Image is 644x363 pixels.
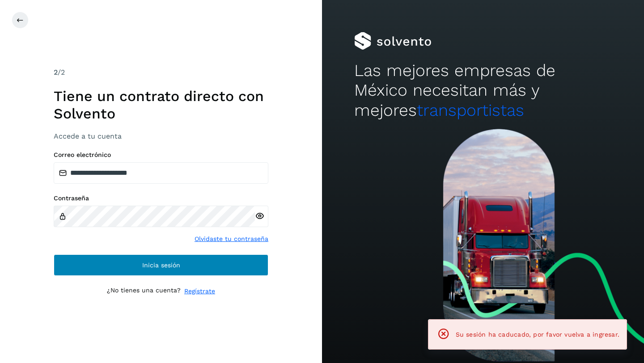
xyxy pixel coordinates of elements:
[54,68,58,76] span: 2
[54,194,268,202] label: Contraseña
[54,132,268,140] h3: Accede a tu cuenta
[107,287,181,296] p: ¿No tienes una cuenta?
[195,234,268,244] a: Olvidaste tu contraseña
[456,331,619,338] span: Su sesión ha caducado, por favor vuelva a ingresar.
[54,254,268,276] button: Inicia sesión
[142,262,180,268] span: Inicia sesión
[54,88,268,122] h1: Tiene un contrato directo con Solvento
[354,61,612,120] h2: Las mejores empresas de México necesitan más y mejores
[54,151,268,159] label: Correo electrónico
[54,67,268,78] div: /2
[417,101,524,120] span: transportistas
[184,287,215,296] a: Regístrate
